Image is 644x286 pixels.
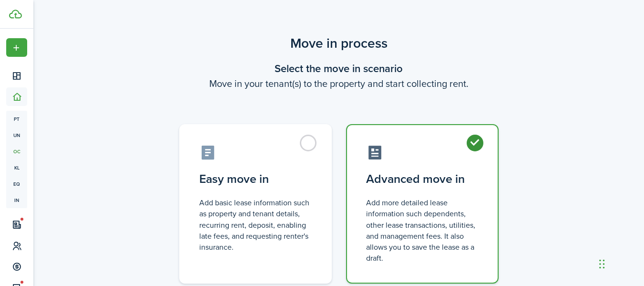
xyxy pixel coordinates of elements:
[167,33,511,53] scenario-title: Move in process
[6,143,27,159] a: oc
[6,192,27,208] a: in
[167,61,511,76] wizard-step-header-title: Select the move in scenario
[6,159,27,176] a: kl
[6,111,27,127] a: pt
[199,170,312,188] control-radio-card-title: Easy move in
[6,38,27,57] button: Open menu
[199,197,312,253] control-radio-card-description: Add basic lease information such as property and tenant details, recurring rent, deposit, enablin...
[366,197,479,264] control-radio-card-description: Add more detailed lease information such dependents, other lease transactions, utilities, and man...
[9,10,22,19] img: TenantCloud
[596,240,644,286] iframe: Chat Widget
[6,176,27,192] a: eq
[366,170,479,188] control-radio-card-title: Advanced move in
[6,127,27,143] a: un
[599,250,605,278] div: Drag
[167,76,511,91] wizard-step-header-description: Move in your tenant(s) to the property and start collecting rent.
